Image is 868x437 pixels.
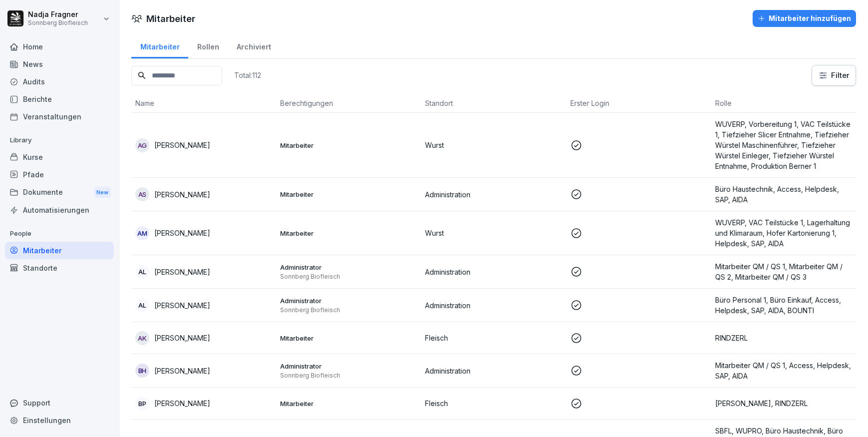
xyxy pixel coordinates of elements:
a: Standorte [5,259,114,277]
p: Administrator [280,362,417,371]
p: Administrator [280,296,417,305]
button: Filter [812,65,856,85]
p: Library [5,132,114,148]
a: Archiviert [228,33,280,58]
p: [PERSON_NAME] [154,140,210,150]
a: Einstellungen [5,412,114,429]
div: AS [135,187,149,201]
p: Büro Personal 1, Büro Einkauf, Access, Helpdesk, SAP, AIDA, BOUNTI [715,295,852,316]
p: [PERSON_NAME] [154,228,210,238]
div: Mitarbeiter hinzufügen [758,13,851,24]
a: News [5,55,114,73]
p: [PERSON_NAME] [154,300,210,311]
p: [PERSON_NAME] [154,366,210,376]
p: Total: 112 [234,70,261,80]
p: Sonnberg Biofleisch [280,372,417,380]
th: Erster Login [566,94,711,113]
p: RINDZERL [715,333,852,343]
th: Rolle [711,94,856,113]
div: New [94,187,111,198]
th: Name [131,94,276,113]
p: Mitarbeiter QM / QS 1, Access, Helpdesk, SAP, AIDA [715,360,852,381]
a: Rollen [188,33,228,58]
a: Kurse [5,148,114,166]
div: AG [135,138,149,152]
p: Mitarbeiter [280,399,417,408]
p: [PERSON_NAME] [154,267,210,277]
p: Mitarbeiter [280,229,417,238]
p: Mitarbeiter [280,334,417,343]
div: AK [135,331,149,345]
div: BH [135,364,149,378]
div: BP [135,397,149,411]
a: Mitarbeiter [5,242,114,259]
p: Administration [425,267,562,277]
p: WUVERP, Vorbereitung 1, VAC Teilstücke 1, Tiefzieher Slicer Entnahme, Tiefzieher Würstel Maschine... [715,119,852,171]
div: AM [135,226,149,240]
p: [PERSON_NAME] [154,333,210,343]
p: Mitarbeiter [280,190,417,199]
p: People [5,226,114,242]
p: Administration [425,189,562,200]
p: Wurst [425,140,562,150]
p: Fleisch [425,333,562,343]
p: [PERSON_NAME] [154,398,210,409]
h1: Mitarbeiter [146,12,195,25]
div: Filter [818,70,850,80]
p: Sonnberg Biofleisch [28,19,88,26]
a: Berichte [5,90,114,108]
button: Mitarbeiter hinzufügen [753,10,856,27]
a: Veranstaltungen [5,108,114,125]
a: Mitarbeiter [131,33,188,58]
p: Administration [425,300,562,311]
p: [PERSON_NAME], RINDZERL [715,398,852,409]
p: Büro Haustechnik, Access, Helpdesk, SAP, AIDA [715,184,852,205]
th: Standort [421,94,566,113]
a: Home [5,38,114,55]
a: Pfade [5,166,114,183]
p: Administration [425,366,562,376]
p: Fleisch [425,398,562,409]
div: Dokumente [5,183,114,202]
p: Administrator [280,263,417,272]
p: Sonnberg Biofleisch [280,306,417,314]
a: DokumenteNew [5,183,114,202]
div: AL [135,298,149,312]
div: Support [5,394,114,412]
div: AL [135,265,149,279]
p: [PERSON_NAME] [154,189,210,200]
p: Mitarbeiter [280,141,417,150]
a: Audits [5,73,114,90]
p: Sonnberg Biofleisch [280,273,417,281]
p: Wurst [425,228,562,238]
p: Nadja Fragner [28,10,88,19]
th: Berechtigungen [276,94,421,113]
a: Automatisierungen [5,201,114,219]
p: Mitarbeiter QM / QS 1, Mitarbeiter QM / QS 2, Mitarbeiter QM / QS 3 [715,261,852,282]
p: WUVERP, VAC Teilstücke 1, Lagerhaltung und Klimaraum, Hofer Kartonierung 1, Helpdesk, SAP, AIDA [715,217,852,249]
